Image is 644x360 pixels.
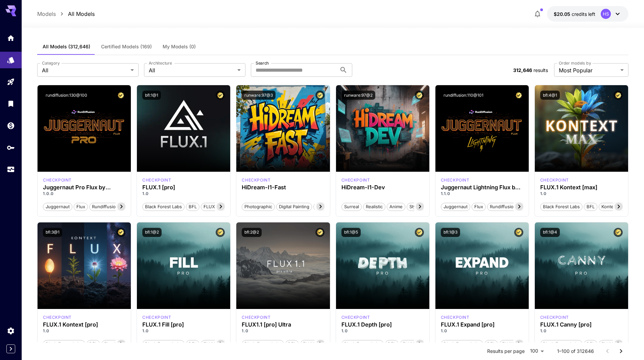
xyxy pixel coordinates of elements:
[242,314,270,320] div: fluxultra
[201,341,239,347] span: FLUX.1 Fill [pro]
[216,91,225,100] button: Certified Model – Vetted for best performance and includes a commercial license.
[6,344,15,353] button: Expand sidebar
[407,202,428,211] button: Stylized
[186,341,199,347] span: BFL
[341,184,424,191] h3: HiDream-I1-Dev
[68,10,95,18] p: All Models
[472,202,486,211] button: flux
[487,202,519,211] button: rundiffusion
[242,328,324,334] p: 1.0
[554,11,572,17] span: $20.05
[559,66,618,74] span: Most Popular
[301,341,344,347] span: FLUX1.1 [pro] Ultra
[242,184,324,191] div: HiDream-I1-Fast
[149,60,172,66] label: Architecture
[74,202,88,211] button: flux
[540,91,560,100] button: bfl:4@1
[485,341,498,347] span: BFL
[142,314,171,320] div: fluxpro
[256,60,269,66] label: Search
[584,339,597,348] button: BFL
[554,10,595,18] div: $20.05
[142,184,225,191] h3: FLUX.1 [pro]
[614,228,623,237] button: Certified Model – Vetted for best performance and includes a commercial license.
[415,91,424,100] button: Certified Model – Vetted for best performance and includes a commercial license.
[415,228,424,237] button: Certified Model – Vetted for best performance and includes a commercial license.
[163,44,196,50] span: My Models (0)
[584,341,597,347] span: BFL
[143,341,184,347] span: Black Forest Labs
[315,91,325,100] button: Certified Model – Vetted for best performance and includes a commercial license.
[142,328,225,334] p: 1.0
[43,314,72,320] p: checkpoint
[43,341,85,347] span: Black Forest Labs
[499,339,548,348] button: FLUX.1 Expand [pro]
[533,67,548,73] span: results
[513,67,532,73] span: 312,646
[142,177,171,183] p: checkpoint
[385,341,398,347] span: BFL
[242,321,324,328] h3: FLUX1.1 [pro] Ultra
[387,203,405,210] span: Anime
[441,321,523,328] h3: FLUX.1 Expand [pro]
[116,228,125,237] button: Certified Model – Vetted for best performance and includes a commercial license.
[400,339,445,348] button: FLUX.1 Depth [pro]
[43,177,72,183] div: FLUX.1 D
[87,339,100,348] button: BFL
[514,91,523,100] button: Certified Model – Vetted for best performance and includes a commercial license.
[540,184,623,191] h3: FLUX.1 Kontext [max]
[43,184,125,191] div: Juggernaut Pro Flux by RunDiffusion
[276,202,312,211] button: Digital Painting
[286,341,299,347] span: BFL
[557,348,594,355] p: 1–100 of 312646
[43,228,62,237] button: bfl:3@1
[599,202,620,211] button: Kontext
[341,177,370,183] div: HiDream Dev
[277,203,312,210] span: Digital Painting
[441,184,523,191] h3: Juggernaut Lightning Flux by RunDiffusion
[116,91,125,100] button: Certified Model – Vetted for best performance and includes a commercial license.
[540,202,582,211] button: Black Forest Labs
[341,177,370,183] p: checkpoint
[74,203,88,210] span: flux
[186,203,199,210] span: BFL
[285,339,299,348] button: BFL
[242,91,276,100] button: runware:97@3
[341,321,424,328] h3: FLUX.1 Depth [pro]
[500,341,547,347] span: FLUX.1 Expand [pro]
[43,203,72,210] span: juggernaut
[540,191,623,197] p: 1.0
[540,177,569,183] p: checkpoint
[142,91,161,100] button: bfl:1@1
[441,314,470,320] p: checkpoint
[149,66,235,74] span: All
[90,203,121,210] span: rundiffusion
[142,191,225,197] p: 1.0
[42,60,60,66] label: Category
[341,91,375,100] button: runware:97@2
[201,202,232,211] button: FLUX.1 [pro]
[186,202,199,211] button: BFL
[37,10,56,18] a: Models
[43,202,72,211] button: juggernaut
[441,91,486,100] button: rundiffusion:110@101
[363,202,385,211] button: Realistic
[472,203,485,210] span: flux
[242,339,284,348] button: Black Forest Labs
[342,341,383,347] span: Black Forest Labs
[484,339,498,348] button: BFL
[614,344,628,358] button: Go to next page
[487,203,519,210] span: rundiffusion
[441,314,470,320] div: fluxpro
[441,203,470,210] span: juggernaut
[400,341,445,347] span: FLUX.1 Depth [pro]
[313,202,339,211] button: Cinematic
[441,202,470,211] button: juggernaut
[142,177,171,183] div: fluxpro
[43,321,125,328] div: FLUX.1 Kontext [pro]
[441,341,483,347] span: Black Forest Labs
[341,202,362,211] button: Surreal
